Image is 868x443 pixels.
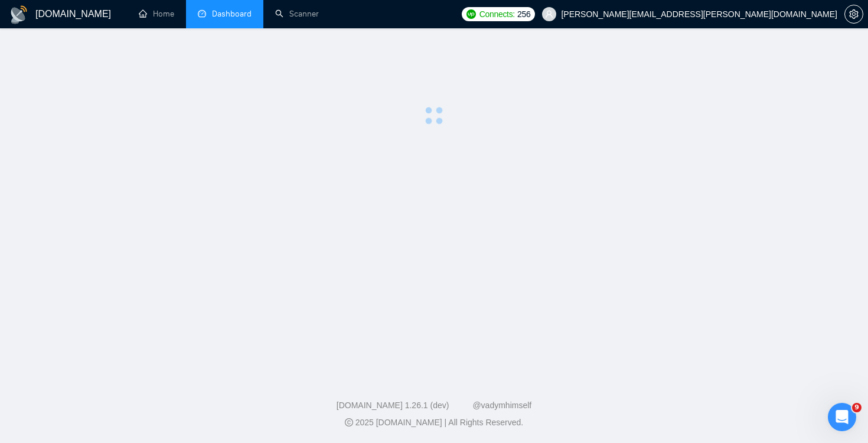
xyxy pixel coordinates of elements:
a: searchScanner [275,9,319,19]
span: 256 [517,8,530,21]
div: 2025 [DOMAIN_NAME] | All Rights Reserved. [9,416,859,429]
img: logo [9,5,28,24]
span: user [545,10,553,18]
span: copyright [345,418,353,426]
a: homeHome [139,9,174,19]
span: Dashboard [212,9,252,19]
img: upwork-logo.png [466,9,476,19]
span: setting [845,9,863,19]
a: [DOMAIN_NAME] 1.26.1 (dev) [337,401,449,410]
iframe: Intercom live chat [828,403,856,431]
button: setting [844,5,863,24]
a: @vadymhimself [472,401,531,410]
span: dashboard [198,9,206,18]
a: setting [844,9,863,19]
span: Connects: [479,8,515,21]
span: 9 [852,403,862,412]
